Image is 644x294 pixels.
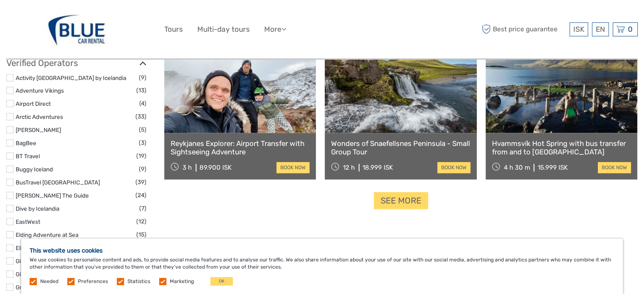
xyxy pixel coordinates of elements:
[6,58,146,68] h3: Verified Operators
[16,218,40,225] a: EastWest
[135,112,146,121] span: (33)
[16,100,51,107] a: Airport Direct
[78,278,108,285] label: Preferences
[537,164,567,171] div: 15.999 ISK
[598,162,631,173] a: book now
[21,239,623,294] div: We use cookies to personalise content and ads, to provide social media features and to analyse ou...
[627,25,634,33] span: 0
[16,87,64,94] a: Adventure Vikings
[30,247,614,254] h5: This website uses cookies
[362,164,393,171] div: 18.999 ISK
[16,245,56,251] a: Elite-Chauffeur
[276,162,310,173] a: book now
[16,192,89,199] a: [PERSON_NAME] The Guide
[171,139,310,157] a: Reykjanes Explorer: Airport Transfer with Sightseeing Adventure
[16,74,126,81] a: Activity [GEOGRAPHIC_DATA] by Icelandia
[437,162,470,173] a: book now
[170,278,194,285] label: Marketing
[139,125,146,135] span: (5)
[139,203,146,213] span: (7)
[139,164,146,174] span: (9)
[16,231,78,238] a: Elding Adventure at Sea
[16,284,49,291] a: Gravel Travel
[127,278,150,285] label: Statistics
[40,278,58,285] label: Needed
[16,140,36,146] a: BagBee
[492,139,631,157] a: Hvammsvík Hot Spring with bus transfer from and to [GEOGRAPHIC_DATA]
[343,164,355,171] span: 12 h
[16,205,59,212] a: Dive by Icelandia
[16,166,53,173] a: Buggy Iceland
[44,6,109,52] img: 327-f1504865-485a-4622-b32e-96dd980bccfc_logo_big.jpg
[16,179,100,186] a: BusTravel [GEOGRAPHIC_DATA]
[136,85,146,95] span: (13)
[264,23,286,36] a: More
[139,73,146,82] span: (9)
[592,22,609,36] div: EN
[197,23,250,36] a: Multi-day tours
[16,271,75,278] a: Glaciers and Waterfalls
[16,153,40,159] a: BT Travel
[135,190,146,200] span: (24)
[480,22,567,36] span: Best price guarantee
[135,177,146,187] span: (39)
[331,139,470,157] a: Wonders of Snaefellsnes Peninsula - Small Group Tour
[16,126,61,133] a: [PERSON_NAME]
[182,164,192,171] span: 3 h
[210,277,233,286] button: OK
[374,192,428,209] a: See more
[139,99,146,108] span: (4)
[139,138,146,148] span: (3)
[136,217,146,226] span: (12)
[164,23,183,36] a: Tours
[136,151,146,161] span: (19)
[16,258,47,264] a: Glacier Trips
[503,164,530,171] span: 4 h 30 m
[136,230,146,239] span: (15)
[199,164,232,171] div: 89.900 ISK
[16,113,63,120] a: Arctic Adventures
[573,25,584,33] span: ISK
